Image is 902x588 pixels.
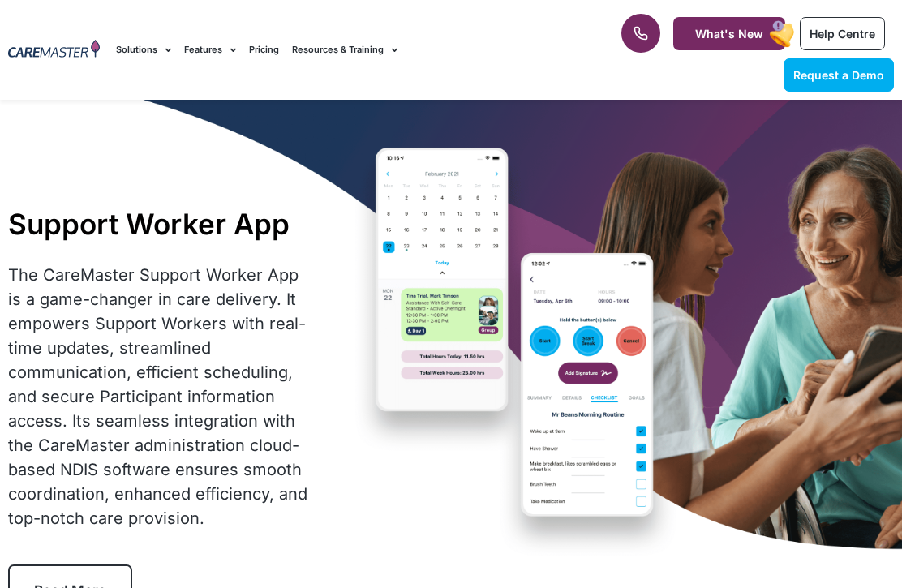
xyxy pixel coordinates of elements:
[249,23,279,77] a: Pricing
[800,17,885,50] a: Help Centre
[793,68,884,82] span: Request a Demo
[8,207,307,241] h1: Support Worker App
[184,23,236,77] a: Features
[8,40,100,60] img: CareMaster Logo
[810,27,875,41] span: Help Centre
[292,23,397,77] a: Resources & Training
[116,23,171,77] a: Solutions
[8,263,307,530] div: The CareMaster Support Worker App is a game-changer in care delivery. It empowers Support Workers...
[695,27,763,41] span: What's New
[116,23,575,77] nav: Menu
[784,58,894,92] a: Request a Demo
[673,17,785,50] a: What's New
